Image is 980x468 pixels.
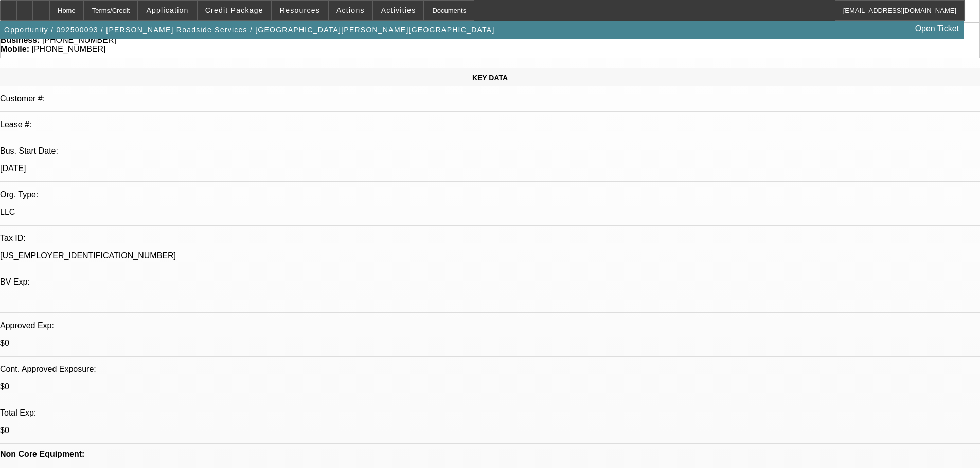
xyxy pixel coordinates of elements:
strong: Mobile: [1,45,29,53]
span: Application [146,6,188,14]
button: Actions [329,1,372,20]
button: Resources [272,1,328,20]
span: Activities [381,6,416,14]
span: Credit Package [205,6,263,14]
span: Opportunity / 092500093 / [PERSON_NAME] Roadside Services / [GEOGRAPHIC_DATA][PERSON_NAME][GEOGRA... [4,26,495,34]
span: Actions [336,6,365,14]
button: Credit Package [198,1,271,20]
a: Open Ticket [911,20,963,38]
span: Resources [280,6,320,14]
button: Application [138,1,196,20]
span: [PHONE_NUMBER] [31,45,105,53]
button: Activities [373,1,424,20]
span: KEY DATA [472,73,508,82]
